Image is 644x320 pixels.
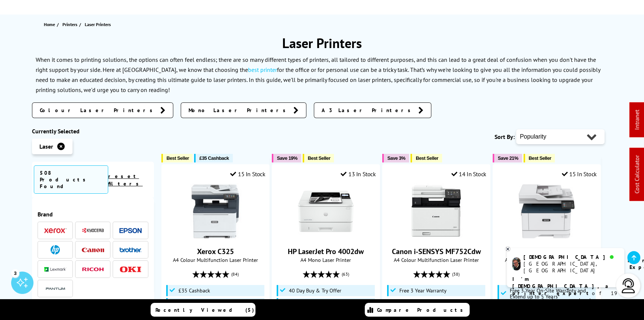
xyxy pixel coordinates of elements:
[365,303,470,317] a: Compare Products
[493,154,522,162] button: Save 21%
[303,154,334,162] button: Best Seller
[277,155,297,161] span: Save 19%
[44,228,67,233] img: Xerox
[341,170,376,178] div: 13 In Stock
[167,155,189,161] span: Best Seller
[82,267,104,272] img: Ricoh
[498,155,518,161] span: Save 21%
[451,170,486,178] div: 14 In Stock
[62,20,77,28] span: Printers
[11,269,19,277] div: 3
[82,245,104,254] a: Canon
[248,66,277,73] a: best printer
[44,226,67,235] a: Xerox
[82,228,104,233] img: Kyocera
[119,228,142,234] img: Epson
[387,155,405,161] span: Save 3%
[38,210,148,218] div: Brand
[165,256,265,263] span: A4 Colour Multifunction Laser Printer
[34,165,108,194] span: 508 Products Found
[497,256,597,263] span: A4 Mono Multifunction Laser Printer
[44,20,57,28] a: Home
[519,183,574,239] img: Xerox B305
[276,256,376,263] span: A4 Mono Laser Printer
[529,155,551,161] span: Best Seller
[377,307,467,313] span: Compare Products
[119,247,142,253] img: Brother
[399,288,447,294] span: Free 3 Year Warranty
[36,56,600,94] p: When it comes to printing solutions, the options can often feel endless; there are so many differ...
[416,155,438,161] span: Best Seller
[197,247,234,256] a: Xerox C325
[119,266,142,273] img: OKI
[561,170,596,178] div: 15 In Stock
[119,226,142,235] a: Epson
[187,233,243,241] a: Xerox C325
[44,267,67,272] img: Lexmark
[452,267,460,281] span: (38)
[230,170,265,178] div: 15 In Stock
[512,276,619,318] p: of 19 years! I can help you choose the right product
[189,107,290,114] span: Mono Laser Printers
[178,288,210,294] span: £35 Cashback
[512,276,611,297] b: I'm [DEMOGRAPHIC_DATA], a printer expert
[82,248,104,253] img: Canon
[386,256,486,263] span: A4 Colour Multifunction Laser Printer
[510,288,594,300] span: Free 3 Year On-Site Warranty and Extend up to 5 Years*
[32,102,173,118] a: Colour Laser Printers
[119,245,142,254] a: Brother
[298,183,354,239] img: HP LaserJet Pro 4002dw
[322,107,415,114] span: A3 Laser Printers
[108,173,143,187] a: reset filters
[40,107,157,114] span: Colour Laser Printers
[119,264,142,274] a: OKI
[342,267,349,281] span: (63)
[82,226,104,235] a: Kyocera
[62,20,79,28] a: Printers
[194,154,232,162] button: £35 Cashback
[308,155,331,161] span: Best Seller
[288,247,364,256] a: HP LaserJet Pro 4002dw
[32,34,612,52] h1: Laser Printers
[231,267,239,281] span: (84)
[82,264,104,274] a: Ricoh
[524,254,618,260] div: [DEMOGRAPHIC_DATA]
[512,257,521,270] img: chris-livechat.png
[44,245,67,254] a: HP
[39,143,53,150] span: Laser
[408,183,464,239] img: Canon i-SENSYS MF752Cdw
[519,233,574,241] a: Xerox B305
[187,183,243,239] img: Xerox C325
[621,278,636,293] img: user-headset-light.svg
[633,155,641,194] a: Cost Calculator
[155,307,254,313] span: Recently Viewed (5)
[528,247,565,256] a: Xerox B305
[314,102,431,118] a: A3 Laser Printers
[408,233,464,241] a: Canon i-SENSYS MF752Cdw
[495,133,515,140] span: Sort By:
[199,155,229,161] span: £35 Cashback
[272,154,301,162] button: Save 19%
[392,247,481,256] a: Canon i-SENSYS MF752Cdw
[32,127,154,135] div: Currently Selected
[161,154,193,162] button: Best Seller
[289,288,341,294] span: 40 Day Buy & Try Offer
[181,102,306,118] a: Mono Laser Printers
[382,154,409,162] button: Save 3%
[298,233,354,241] a: HP LaserJet Pro 4002dw
[85,22,111,27] span: Laser Printers
[51,245,60,254] img: HP
[44,264,67,274] a: Lexmark
[410,154,442,162] button: Best Seller
[44,284,67,293] a: Pantum
[524,154,555,162] button: Best Seller
[524,260,618,274] div: [GEOGRAPHIC_DATA], [GEOGRAPHIC_DATA]
[151,303,255,317] a: Recently Viewed (5)
[44,284,67,293] img: Pantum
[633,110,641,130] a: Intranet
